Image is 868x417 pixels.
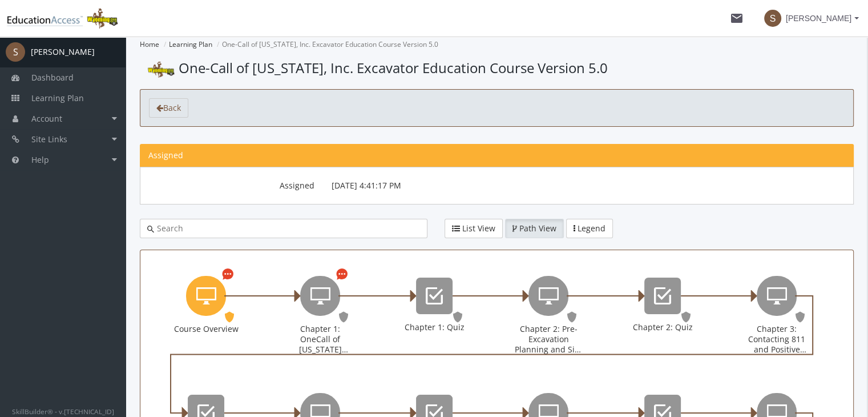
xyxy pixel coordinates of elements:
[764,10,781,27] span: S
[605,259,720,376] div: Chapter 2: Quiz
[140,37,854,53] nav: Breadcrumbs
[786,8,851,29] span: [PERSON_NAME]
[149,176,323,191] label: Assigned
[12,407,114,416] small: SkillBuilder® - v.[TECHNICAL_ID]
[140,39,159,49] a: Home
[154,223,420,234] input: Search
[149,259,263,376] div: Course Overview
[31,154,49,165] span: Help
[286,324,354,355] div: Chapter 1: OneCall of [US_STATE] Introduction
[491,259,605,376] div: Chapter 2: Pre-Excavation Planning and Site Preparation
[514,324,583,355] div: Chapter 2: Pre-Excavation Planning and Site Preparation
[400,322,469,332] div: Chapter 1: Quiz
[31,113,62,124] span: Account
[179,58,608,77] span: One-Call of [US_STATE], Inc. Excavator Education Course Version 5.0
[169,39,212,49] a: Learning Plan
[720,259,834,376] div: Chapter 3: Contacting 811 and Positive Response
[31,134,67,145] span: Site Links
[140,144,854,205] section: Learning Path Information
[263,259,377,376] div: Chapter 1: OneCall of Wyoming Introduction
[519,223,556,234] span: Path View
[628,322,697,332] div: Chapter 2: Quiz
[578,223,605,234] span: Legend
[31,93,84,103] span: Learning Plan
[149,98,188,118] a: Back
[6,42,25,62] span: S
[214,37,438,53] li: One-Call of [US_STATE], Inc. Excavator Education Course Version 5.0
[332,176,488,195] p: [DATE] 4:41:17 PM
[172,324,240,334] div: Course Overview
[148,150,183,161] span: Assigned
[31,46,95,58] div: [PERSON_NAME]
[140,89,854,127] section: toolbar
[742,324,811,355] div: Chapter 3: Contacting 811 and Positive Response
[730,11,744,25] mat-icon: mail
[377,259,491,376] div: Chapter 1: Quiz
[31,72,74,83] span: Dashboard
[462,223,495,234] span: List View
[163,102,181,113] span: Back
